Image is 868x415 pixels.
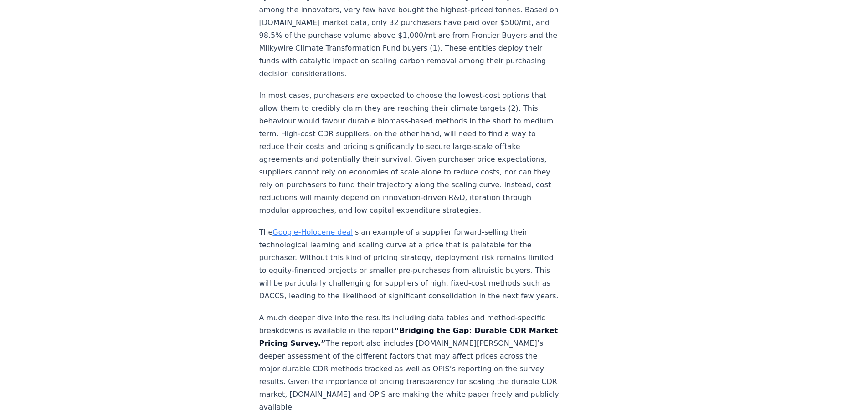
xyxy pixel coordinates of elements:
p: In most cases, purchasers are expected to choose the lowest-cost options that allow them to credi... [259,89,561,217]
strong: “Bridging the Gap: Durable CDR Market Pricing Survey.” [259,326,558,348]
p: The is an example of a supplier forward-selling their technological learning and scaling curve at... [259,226,561,302]
a: Google-Holocene deal [272,228,353,236]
